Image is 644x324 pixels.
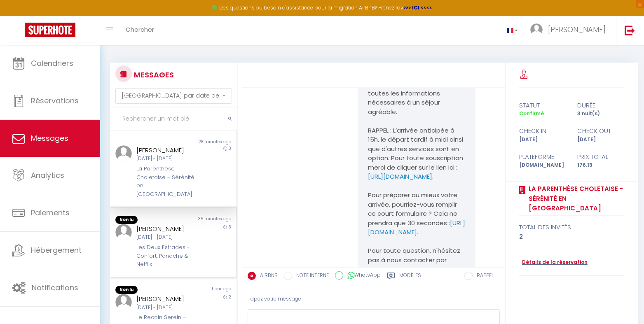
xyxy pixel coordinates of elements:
[229,145,231,152] span: 3
[473,272,494,281] label: RAPPEL
[572,126,630,136] div: check out
[524,16,616,45] a: ... [PERSON_NAME]
[115,145,132,162] img: ...
[173,286,237,294] div: 1 hour ago
[25,23,75,37] img: Super Booking
[514,100,572,110] div: statut
[229,294,231,300] span: 2
[31,133,68,143] span: Messages
[625,25,635,35] img: logout
[572,110,630,118] div: 3 nuit(s)
[248,289,500,309] div: Tapez votre message
[519,110,544,117] span: Confirmé
[368,172,432,181] a: [URL][DOMAIN_NAME]
[136,243,199,268] div: Les Deux Estrades - Confort, Panache & Netflix
[229,224,231,230] span: 3
[115,286,138,294] span: Non lu
[519,259,588,266] a: Détails de la réservation
[572,161,630,169] div: 176.13
[514,126,572,136] div: check in
[136,145,199,155] div: [PERSON_NAME]
[132,65,174,84] h3: MESSAGES
[115,294,132,310] img: ...
[572,100,630,110] div: durée
[31,207,70,218] span: Paiements
[31,58,73,68] span: Calendriers
[173,139,237,145] div: 28 minutes ago
[32,282,78,293] span: Notifications
[292,272,329,281] label: NOTE INTERNE
[31,170,64,180] span: Analytics
[110,107,237,131] input: Rechercher un mot clé
[526,184,625,213] a: La Parenthèse Choletaise - Sérénité en [GEOGRAPHIC_DATA]
[530,23,543,36] img: ...
[136,155,199,163] div: [DATE] - [DATE]
[514,161,572,169] div: [DOMAIN_NAME]
[31,96,79,106] span: Réservations
[343,271,381,280] label: WhatsApp
[136,224,199,234] div: [PERSON_NAME]
[403,4,432,11] a: >>> ICI <<<<
[572,152,630,162] div: Prix total
[126,25,154,34] span: Chercher
[399,272,421,282] label: Modèles
[572,136,630,144] div: [DATE]
[136,233,199,241] div: [DATE] - [DATE]
[519,222,625,232] div: total des invités
[115,224,132,240] img: ...
[173,216,237,224] div: 35 minutes ago
[368,219,465,237] a: [URL][DOMAIN_NAME]
[256,272,278,281] label: AIRBNB
[115,216,138,224] span: Non lu
[136,294,199,304] div: [PERSON_NAME]
[514,152,572,162] div: Plateforme
[519,232,625,242] div: 2
[548,24,606,35] span: [PERSON_NAME]
[514,136,572,144] div: [DATE]
[136,304,199,312] div: [DATE] - [DATE]
[31,245,82,255] span: Hébergement
[119,16,160,45] a: Chercher
[136,165,199,198] div: La Parenthèse Choletaise - Sérénité en [GEOGRAPHIC_DATA]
